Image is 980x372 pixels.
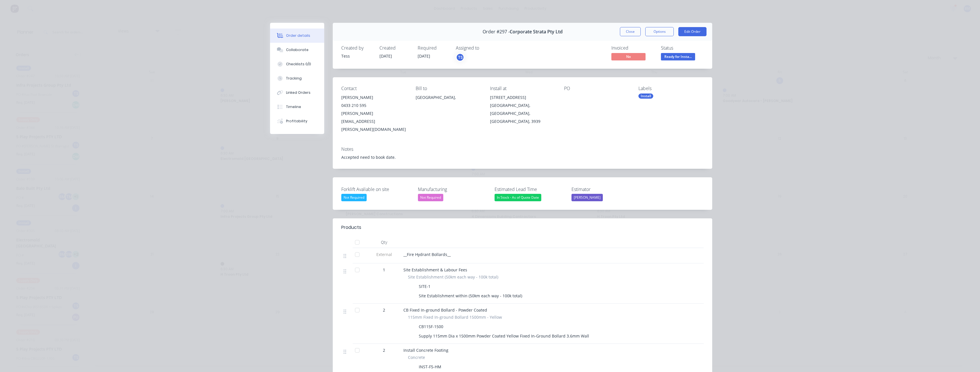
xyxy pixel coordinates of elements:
[341,186,413,193] label: Forklift Avaliable on site
[383,307,385,313] span: 2
[416,363,444,371] div: INST-F5-HM
[379,53,392,59] span: [DATE]
[341,101,407,109] div: 0433 210 595
[341,147,704,152] div: Notes
[286,90,311,95] div: Linked Orders
[495,194,541,201] div: In Stock - As of Quote Date
[571,194,603,201] div: [PERSON_NAME]
[408,274,498,280] span: Site Establishment (50km each way - 100k total)
[341,45,373,51] div: Created by
[286,104,301,109] div: Timeline
[270,100,324,114] button: Timeline
[408,314,502,320] span: 115mm Fixed In-ground Bollard 1500mm - Yellow
[383,267,385,273] span: 1
[403,347,448,353] span: Install Concrete Footing
[661,53,695,62] button: Ready for Insta...
[495,186,566,193] label: Estimated Lead Time
[638,86,704,91] div: Labels
[416,332,591,340] div: Supply 115mm Dia x 1500mm Powder Coated Yellow Fixed In-Ground Bollard 3.6mm Wall
[611,53,646,60] span: No
[490,93,555,101] div: [STREET_ADDRESS]
[341,109,407,133] div: [PERSON_NAME][EMAIL_ADDRESS][PERSON_NAME][DOMAIN_NAME]
[490,93,555,125] div: [STREET_ADDRESS][GEOGRAPHIC_DATA], [GEOGRAPHIC_DATA], [GEOGRAPHIC_DATA], 3939
[416,322,446,331] div: CB115F-1500
[490,86,555,91] div: Install at
[416,292,524,300] div: Site Establishment within (50km each way - 100k total)
[341,86,407,91] div: Contact
[270,43,324,57] button: Collaborate
[620,27,641,36] button: Close
[416,282,433,290] div: SITE-1
[661,53,695,60] span: Ready for Insta...
[645,27,674,36] button: Options
[383,347,385,353] span: 2
[418,53,430,59] span: [DATE]
[490,101,555,125] div: [GEOGRAPHIC_DATA], [GEOGRAPHIC_DATA], [GEOGRAPHIC_DATA], 3939
[341,53,373,59] div: Tess
[416,86,481,91] div: Bill to
[369,251,399,257] span: External
[403,307,487,313] span: CB Fixed In-ground Bollard - Powder Coated
[456,53,464,62] button: TS
[367,237,401,248] div: Qty
[638,93,653,99] div: Install
[270,114,324,128] button: Profitability
[341,154,704,160] div: Accepted need to book date.
[270,57,324,71] button: Checklists 0/0
[611,45,654,51] div: Invoiced
[286,62,311,67] div: Checklists 0/0
[341,93,407,133] div: [PERSON_NAME]0433 210 595[PERSON_NAME][EMAIL_ADDRESS][PERSON_NAME][DOMAIN_NAME]
[286,47,309,52] div: Collaborate
[341,224,361,231] div: Products
[456,45,513,51] div: Assigned to
[286,119,307,124] div: Profitability
[286,33,310,38] div: Order details
[416,93,481,101] div: [GEOGRAPHIC_DATA],
[379,45,411,51] div: Created
[571,186,643,193] label: Estimator
[483,29,510,34] span: Order #297 -
[418,186,489,193] label: Manufacturing
[408,354,425,360] span: Concrete
[341,93,407,101] div: [PERSON_NAME]
[403,252,451,257] span: __Fire Hydrant Bollards__
[510,29,563,34] span: Corporate Strata Pty Ltd
[418,45,449,51] div: Required
[661,45,704,51] div: Status
[341,194,367,201] div: Not Required
[270,86,324,100] button: Linked Orders
[270,71,324,86] button: Tracking
[564,86,629,91] div: PO
[286,76,302,81] div: Tracking
[678,27,707,36] button: Edit Order
[418,194,443,201] div: Not Required
[270,29,324,43] button: Order details
[416,93,481,112] div: [GEOGRAPHIC_DATA],
[403,267,467,273] span: Site Establishment & Labour Fees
